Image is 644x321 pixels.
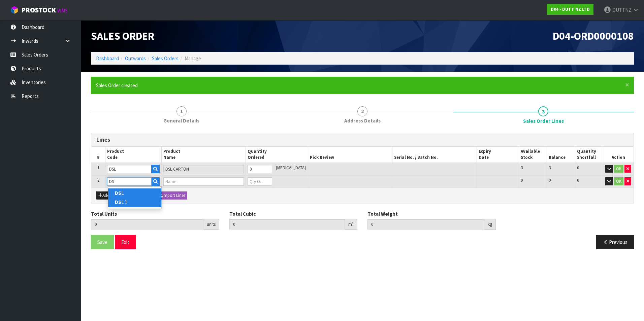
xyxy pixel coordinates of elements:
span: × [625,80,629,90]
button: Save [91,235,114,249]
input: Total Weight [367,219,484,229]
label: Total Weight [367,210,398,217]
button: Exit [115,235,136,249]
div: kg [484,219,496,230]
label: Total Units [91,210,117,217]
input: Name [163,165,244,173]
span: ProStock [22,6,56,14]
th: Action [603,147,634,163]
a: Dashboard [96,55,119,62]
a: Sales Orders [152,55,179,62]
span: Manage [185,55,201,62]
span: 0 [577,177,579,183]
span: Save [97,239,107,245]
span: 3 [521,165,523,171]
span: Address Details [344,117,381,124]
span: 3 [538,106,548,116]
span: 0 [549,177,551,183]
th: Quantity Shortfall [575,147,603,163]
button: Import Lines [156,191,187,200]
label: Total Cubic [229,210,256,217]
img: cube-alt.png [10,6,19,14]
a: DSL 1 [108,198,161,207]
span: [MEDICAL_DATA] [276,165,306,171]
span: General Details [163,117,199,124]
input: Name [163,177,244,186]
a: Outwards [125,55,146,62]
span: 1 [97,165,99,171]
th: # [91,147,105,163]
th: Product Name [162,147,246,163]
span: 2 [97,177,99,183]
small: WMS [57,7,68,14]
th: Pick Review [308,147,392,163]
th: Product Code [105,147,162,163]
th: Available Stock [519,147,547,163]
span: Sales Order Lines [91,128,634,254]
strong: DS [115,190,121,196]
input: Total Units [91,219,203,229]
input: Code [107,177,152,186]
th: Expiry Date [477,147,519,163]
span: 0 [521,177,523,183]
div: m³ [345,219,357,230]
a: DSL [108,188,161,198]
input: Code [107,165,152,173]
span: D04-ORD0000108 [553,29,634,43]
div: units [203,219,219,230]
span: 1 [176,106,187,116]
span: Sales Order Lines [523,117,564,124]
button: OK [614,177,623,185]
input: Qty Ordered [248,165,272,173]
th: Balance [547,147,575,163]
button: Add Line [96,191,120,200]
th: Serial No. / Batch No. [392,147,477,163]
button: Previous [596,235,634,249]
h3: Lines [96,137,629,143]
span: DUTTNZ [612,7,632,13]
span: Sales Order [91,29,154,43]
strong: D04 - DUTT NZ LTD [551,6,590,12]
span: 3 [549,165,551,171]
button: OK [614,165,623,173]
input: Total Cubic [229,219,345,229]
span: 2 [357,106,367,116]
th: Quantity Ordered [246,147,308,163]
span: 0 [577,165,579,171]
input: Qty Ordered [248,177,272,186]
span: Sales Order created [96,82,138,88]
strong: DS [115,199,121,205]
